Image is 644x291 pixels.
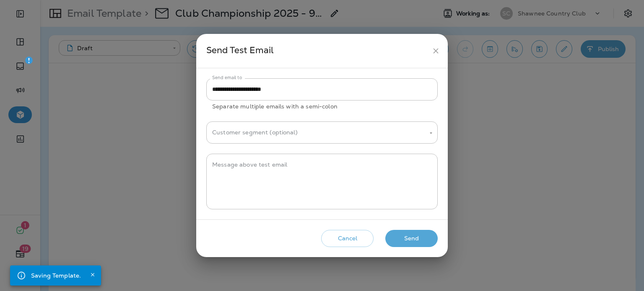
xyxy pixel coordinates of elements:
[212,75,242,81] label: Send email to
[427,129,435,137] button: Open
[428,43,444,59] button: close
[385,230,438,247] button: Send
[321,230,374,247] button: Cancel
[206,43,428,59] div: Send Test Email
[31,268,81,283] div: Saving Template.
[212,102,432,111] p: Separate multiple emails with a semi-colon
[88,270,98,280] button: Close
